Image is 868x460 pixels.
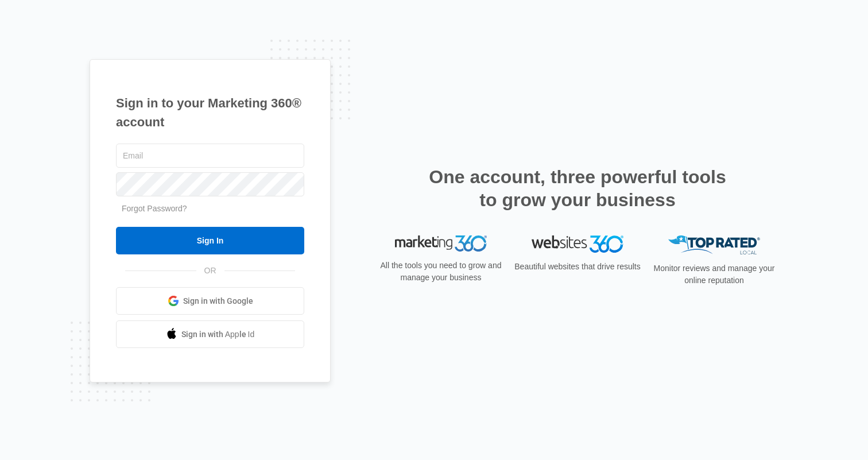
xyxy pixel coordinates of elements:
[116,320,304,348] a: Sign in with Apple Id
[395,235,487,252] img: Marketing 360
[116,144,304,168] input: Email
[116,287,304,315] a: Sign in with Google
[196,265,224,277] span: OR
[668,235,760,254] img: Top Rated Local
[650,262,778,287] p: Monitor reviews and manage your online reputation
[116,94,304,132] h1: Sign in to your Marketing 360® account
[513,261,642,273] p: Beautiful websites that drive results
[425,165,730,211] h2: One account, three powerful tools to grow your business
[377,260,505,284] p: All the tools you need to grow and manage your business
[116,227,304,254] input: Sign In
[181,328,255,341] span: Sign in with Apple Id
[183,295,253,307] span: Sign in with Google
[122,204,187,213] a: Forgot Password?
[532,235,623,252] img: Websites 360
